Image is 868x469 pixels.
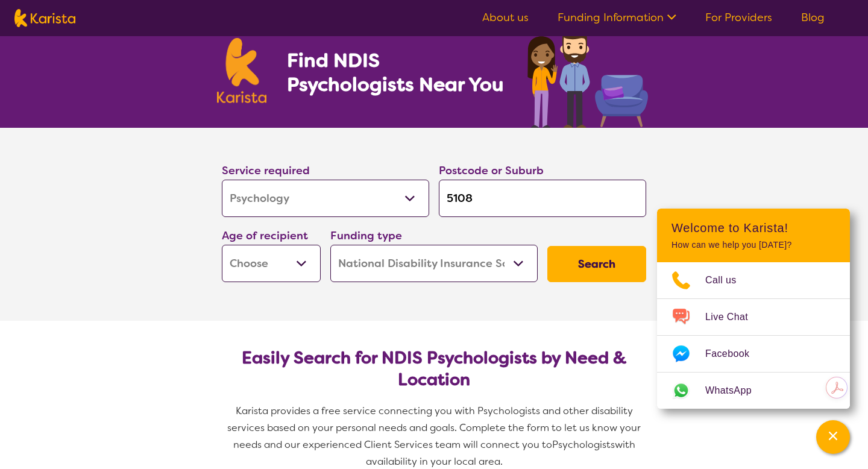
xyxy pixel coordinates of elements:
[14,9,75,27] img: Karista logo
[657,373,850,409] a: Web link opens in a new tab.
[816,420,850,454] button: Channel Menu
[523,22,651,128] img: psychology
[482,10,529,25] a: About us
[705,10,772,25] a: For Providers
[330,228,402,243] label: Funding type
[547,246,646,282] button: Search
[231,347,637,391] h2: Easily Search for NDIS Psychologists by Need & Location
[657,262,850,409] ul: Choose channel
[222,228,308,243] label: Age of recipient
[705,382,766,400] span: WhatsApp
[705,345,764,363] span: Facebook
[439,180,646,217] input: Type
[671,240,835,250] p: How can we help you [DATE]?
[657,209,850,409] div: Channel Menu
[287,48,510,96] h1: Find NDIS Psychologists Near You
[217,38,266,103] img: Karista logo
[671,221,835,235] h2: Welcome to Karista!
[222,163,310,178] label: Service required
[552,438,615,451] span: Psychologists
[558,10,676,25] a: Funding Information
[439,163,544,178] label: Postcode or Suburb
[227,404,643,451] span: Karista provides a free service connecting you with Psychologists and other disability services b...
[801,10,825,25] a: Blog
[705,308,763,326] span: Live Chat
[705,271,751,289] span: Call us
